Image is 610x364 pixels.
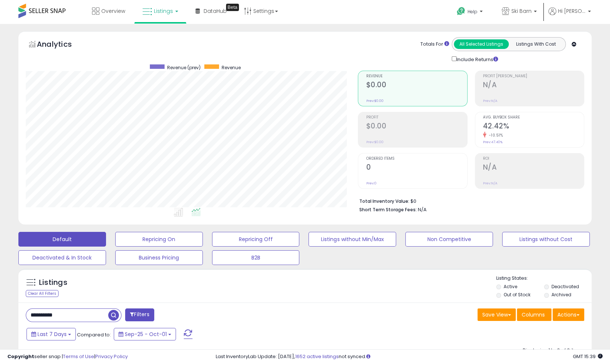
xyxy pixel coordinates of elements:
[204,7,227,15] span: DataHub
[308,232,396,247] button: Listings without Min/Max
[468,8,477,15] span: Help
[551,283,579,290] label: Deactivated
[558,7,586,15] span: Hi [PERSON_NAME]
[7,353,128,360] div: seller snap | |
[486,132,503,138] small: -10.51%
[216,353,603,360] div: Last InventoryLab Update: [DATE], not synced.
[212,250,300,265] button: B2B
[366,181,376,185] small: Prev: 0
[359,198,409,204] b: Total Inventory Value:
[125,308,154,321] button: Filters
[483,116,584,120] span: Avg. Buybox Share
[483,181,497,185] small: Prev: N/A
[405,232,493,247] button: Non Competitive
[483,74,584,78] span: Profit [PERSON_NAME]
[366,163,467,173] h2: 0
[483,140,503,144] small: Prev: 47.40%
[366,116,467,120] span: Profit
[226,4,239,11] div: Tooltip anchor
[483,122,584,132] h2: 42.42%
[359,206,416,213] b: Short Term Storage Fees:
[295,353,339,360] a: 1652 active listings
[366,99,383,103] small: Prev: $0.00
[125,331,167,338] span: Sep-25 - Oct-01
[18,250,106,265] button: Deactivated & In Stock
[27,328,76,340] button: Last 7 Days
[508,39,563,49] button: Listings With Cost
[417,206,426,213] span: N/A
[517,308,551,321] button: Columns
[522,311,545,318] span: Columns
[167,64,201,71] span: Revenue (prev)
[483,157,584,161] span: ROI
[212,232,300,247] button: Repricing Off
[154,7,173,15] span: Listings
[115,232,203,247] button: Repricing On
[366,122,467,132] h2: $0.00
[553,308,584,321] button: Actions
[39,278,67,288] h5: Listings
[366,157,467,161] span: Ordered Items
[38,331,67,338] span: Last 7 Days
[549,7,591,24] a: Hi [PERSON_NAME]
[7,353,34,360] strong: Copyright
[114,328,176,340] button: Sep-25 - Oct-01
[551,291,571,298] label: Archived
[366,74,467,78] span: Revenue
[523,347,584,354] div: Displaying 1 to 2 of 2 items
[37,39,86,51] h5: Analytics
[502,232,590,247] button: Listings without Cost
[446,55,507,63] div: Include Returns
[222,64,241,71] span: Revenue
[573,353,603,360] span: 2025-10-9 15:39 GMT
[483,163,584,173] h2: N/A
[511,7,532,15] span: Ski Barn
[26,290,59,297] div: Clear All Filters
[477,308,516,321] button: Save View
[456,7,466,16] i: Get Help
[483,99,497,103] small: Prev: N/A
[115,250,203,265] button: Business Pricing
[451,1,490,24] a: Help
[101,7,125,15] span: Overview
[366,81,467,91] h2: $0.00
[63,353,94,360] a: Terms of Use
[483,81,584,91] h2: N/A
[504,283,517,290] label: Active
[77,331,111,338] span: Compared to:
[420,41,449,48] div: Totals For
[496,275,592,282] p: Listing States:
[366,140,383,144] small: Prev: $0.00
[18,232,106,247] button: Default
[95,353,128,360] a: Privacy Policy
[359,196,579,205] li: $0
[504,291,530,298] label: Out of Stock
[454,39,509,49] button: All Selected Listings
